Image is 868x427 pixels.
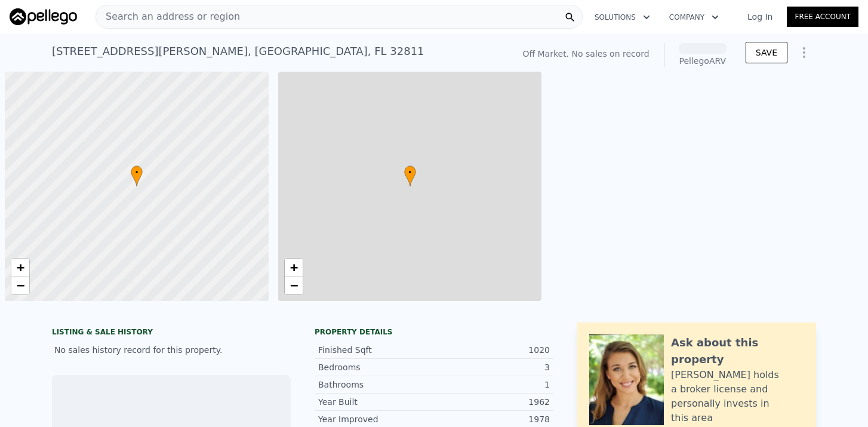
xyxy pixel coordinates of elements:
div: Ask about this property [671,334,804,368]
a: Zoom in [11,259,29,277]
a: Free Account [787,7,858,27]
a: Zoom in [285,259,303,277]
div: 1 [434,379,550,391]
div: Year Built [318,396,434,408]
a: Zoom out [285,277,303,294]
div: • [404,165,416,186]
div: 1962 [434,396,550,408]
div: [STREET_ADDRESS][PERSON_NAME] , [GEOGRAPHIC_DATA] , FL 32811 [52,43,424,60]
div: Year Improved [318,413,434,425]
button: SAVE [746,42,787,63]
div: • [131,165,143,186]
a: Log In [733,11,787,23]
div: No sales history record for this property. [52,339,291,361]
button: Show Options [792,41,816,64]
span: − [17,278,24,293]
div: Off Market. No sales on record [522,48,649,60]
div: 1020 [434,344,550,356]
span: + [17,260,24,275]
button: Company [660,7,728,28]
div: LISTING & SALE HISTORY [52,327,291,339]
div: Pellego ARV [679,55,727,67]
button: Solutions [585,7,660,28]
span: − [290,278,297,293]
a: Zoom out [11,277,29,294]
div: 3 [434,361,550,373]
span: • [404,167,416,178]
div: Property details [315,327,553,337]
span: • [131,167,143,178]
span: + [290,260,297,275]
div: 1978 [434,413,550,425]
div: Finished Sqft [318,344,434,356]
img: Pellego [10,8,77,25]
div: Bathrooms [318,379,434,391]
div: Bedrooms [318,361,434,373]
span: Search an address or region [96,10,240,24]
div: [PERSON_NAME] holds a broker license and personally invests in this area [671,368,804,425]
